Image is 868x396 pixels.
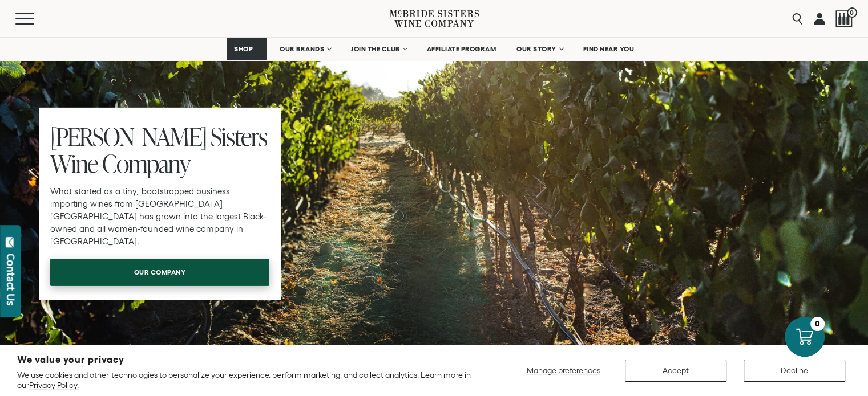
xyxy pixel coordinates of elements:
[102,146,190,180] span: Company
[516,45,556,53] span: OUR STORY
[427,45,496,53] span: AFFILIATE PROGRAM
[280,45,324,53] span: OUR BRANDS
[583,45,635,53] span: FIND NEAR YOU
[344,38,414,60] a: JOIN THE CLUB
[211,120,267,153] span: Sisters
[227,38,267,60] a: SHOP
[5,254,17,305] div: Contact Us
[50,120,206,153] span: [PERSON_NAME]
[29,381,79,390] a: Privacy Policy.
[50,146,98,180] span: Wine
[527,366,600,375] span: Manage preferences
[50,185,269,248] p: What started as a tiny, bootstrapped business importing wines from [GEOGRAPHIC_DATA] [GEOGRAPHIC_...
[17,370,478,390] p: We use cookies and other technologies to personalize your experience, perform marketing, and coll...
[576,38,642,60] a: FIND NEAR YOU
[810,317,825,331] div: 0
[114,261,206,283] span: our company
[234,45,253,53] span: SHOP
[50,259,269,286] a: our company
[15,13,56,25] button: Mobile Menu Trigger
[509,38,570,60] a: OUR STORY
[17,355,478,365] h2: We value your privacy
[744,360,845,382] button: Decline
[351,45,400,53] span: JOIN THE CLUB
[272,38,338,60] a: OUR BRANDS
[625,360,726,382] button: Accept
[847,7,857,18] span: 0
[520,360,608,382] button: Manage preferences
[419,38,504,60] a: AFFILIATE PROGRAM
